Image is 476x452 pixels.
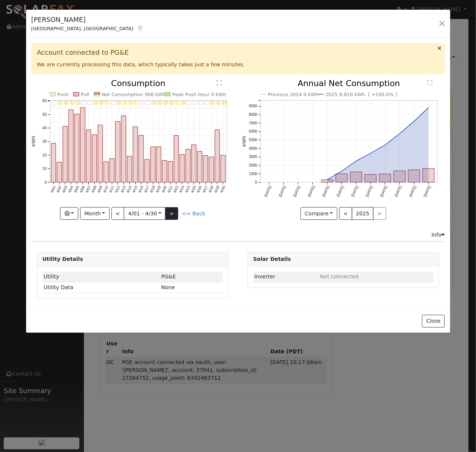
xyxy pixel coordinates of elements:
rect: onclick="" [139,136,144,182]
text: [DATE] [336,185,344,197]
rect: onclick="" [168,162,173,182]
span: None [161,284,175,290]
i: 4/14 - Clear [128,101,133,105]
rect: onclick="" [104,162,108,182]
i: 4/29 - Clear [216,101,221,105]
rect: onclick="" [69,110,73,182]
text: 4/15 [132,185,138,194]
button: > [165,207,178,220]
td: Utility Data [42,282,160,293]
text: 4/29 [214,185,220,194]
rect: onclick="" [192,145,196,182]
text: 4000 [249,146,258,151]
rect: onclick="" [336,174,347,182]
text: 0 [255,180,258,184]
rect: onclick="" [365,174,376,182]
i: 4/24 - MostlyCloudy [186,101,192,105]
rect: onclick="" [92,135,97,182]
text: 4/08 [91,185,97,194]
text: 4/28 [208,185,214,194]
rect: onclick="" [121,116,126,182]
i: 4/04 - Clear [70,101,74,105]
rect: onclick="" [203,156,208,182]
i: 4/20 - Clear [164,101,168,105]
i: 4/19 - Clear [158,101,162,105]
i: 4/07 - Cloudy [87,101,93,105]
td: Utility [42,272,160,282]
text: 50 [42,113,47,117]
a: Map [137,25,144,31]
text: 4/30 [219,185,226,194]
text: 4/25 [190,185,197,194]
i: 4/23 - Clear [181,101,186,105]
i: 4/16 - Windy [140,101,145,105]
strong: Utility Details [42,256,83,262]
text: [DATE] [350,185,359,197]
i: 4/25 - MostlyCloudy [192,101,198,105]
text: 60 [42,99,47,103]
button: 4/01 - 4/30 [124,207,166,220]
text: 4/10 [102,185,109,194]
text: 3000 [249,155,258,159]
rect: onclick="" [51,143,56,182]
text: 4/22 [173,185,179,194]
text: [DATE] [365,185,373,197]
i: 4/21 - Clear [169,101,174,105]
div: Info [432,231,445,239]
span: [GEOGRAPHIC_DATA], [GEOGRAPHIC_DATA] [31,26,133,31]
text: 4/26 [196,185,202,194]
i: 4/06 - Cloudy [81,101,87,105]
text: 4/21 [167,185,173,194]
rect: onclick="" [215,130,220,182]
text: 4/13 [120,185,126,194]
rect: onclick="" [86,130,91,182]
rect: onclick="" [75,114,79,182]
rect: onclick="" [197,151,202,182]
rect: onclick="" [209,157,214,182]
i: 4/26 - Cloudy [198,101,204,105]
rect: onclick="" [321,180,333,182]
i: 4/18 - Clear [152,101,156,105]
rect: onclick="" [80,108,85,182]
text: 4/09 [96,185,103,194]
text: [DATE] [322,185,330,197]
circle: onclick="" [369,152,372,155]
text:  [217,80,222,86]
text: [DATE] [278,185,287,197]
text: 4/12 [114,185,121,194]
text: 20 [42,153,47,157]
text: 6000 [249,129,258,133]
button: Close [422,315,445,328]
text: [DATE] [379,185,388,197]
span: ID: null, authorized: None [320,274,359,279]
i: 4/12 - Clear [117,101,121,105]
text: 5000 [249,138,258,142]
rect: onclick="" [151,147,155,182]
rect: onclick="" [162,161,167,182]
text: [DATE] [409,185,417,197]
a: << Back [182,211,205,216]
circle: onclick="" [355,159,358,162]
text: 0 [44,180,47,184]
text: 4/04 [67,185,74,194]
i: 4/27 - Cloudy [204,101,210,105]
rect: onclick="" [394,171,406,182]
rect: onclick="" [174,136,179,182]
text: 2000 [249,163,258,167]
text: Net Consumption 906 kWh [101,92,166,97]
i: 4/15 - PartlyCloudy [133,101,139,105]
text: 7000 [249,121,258,125]
i: 4/09 - Clear [99,101,104,105]
i: 4/11 - Cloudy [110,101,116,105]
text: 30 [42,139,47,143]
text: [DATE] [264,185,272,197]
i: 4/02 - Clear [58,101,63,105]
i: 4/05 - MostlyClear [76,101,80,105]
rect: onclick="" [423,168,435,182]
text: [DATE] [394,185,403,197]
text: 4/23 [178,185,185,194]
text: 4/20 [161,185,167,194]
text: 4/18 [149,185,156,194]
text: [DATE] [423,185,432,197]
circle: onclick="" [384,143,387,146]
